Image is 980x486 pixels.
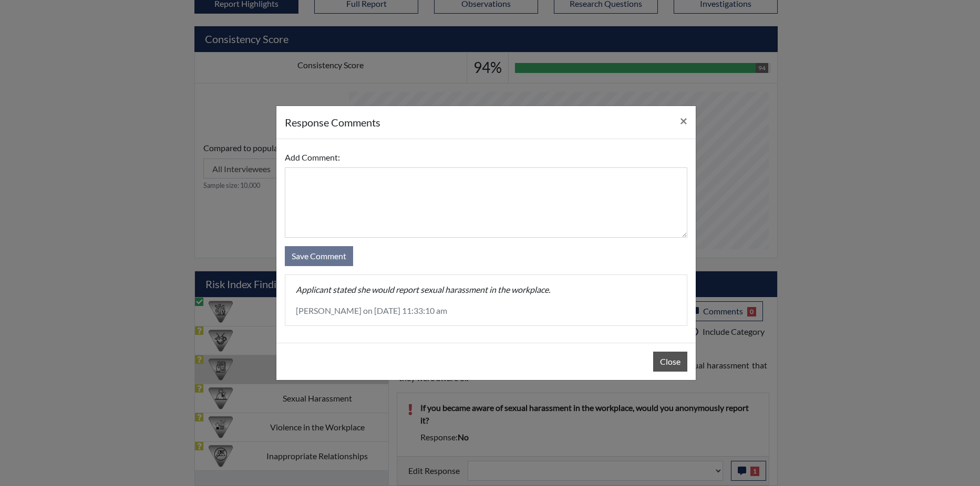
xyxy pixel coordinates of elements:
span: × [680,113,687,128]
label: Add Comment: [285,147,340,167]
h5: response Comments [285,114,380,130]
p: Applicant stated she would report sexual harassment in the workplace. [296,283,676,296]
p: [PERSON_NAME] on [DATE] 11:33:10 am [296,304,676,317]
button: Save Comment [285,246,353,266]
button: Close [672,106,696,135]
button: Close [653,352,687,372]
